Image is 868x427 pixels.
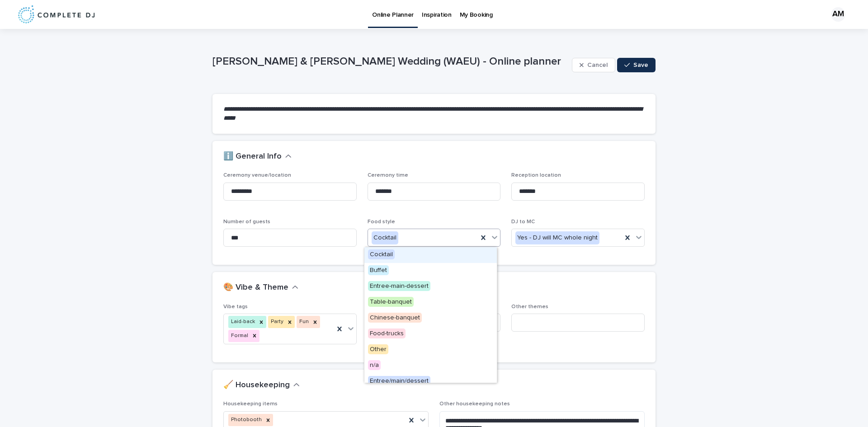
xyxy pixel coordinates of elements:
span: Cancel [587,62,608,68]
span: Entree-main-dessert [368,281,430,291]
div: Cocktail [372,231,398,244]
h2: ℹ️ General Info [223,152,282,162]
div: Chinese-banquet [364,310,497,326]
span: Cocktail [368,249,395,259]
div: Food-trucks [364,326,497,342]
div: Laid-back [228,316,256,328]
div: Other [364,342,497,358]
div: n/a [364,358,497,374]
span: Ceremony time [368,173,408,178]
div: Yes - DJ will MC whole night [515,231,599,244]
h2: 🎨 Vibe & Theme [223,283,288,293]
button: Cancel [572,58,615,72]
span: Entree/main/dessert [368,376,430,386]
p: [PERSON_NAME] & [PERSON_NAME] Wedding (WAEU) - Online planner [212,55,568,68]
span: n/a [368,360,381,370]
h2: 🧹 Housekeeping [223,380,290,390]
div: Entree-main-dessert [364,279,497,295]
span: Other housekeeping notes [439,401,510,407]
div: Fun [297,316,310,328]
button: 🎨 Vibe & Theme [223,283,298,293]
span: Vibe tags [223,304,248,310]
div: Photobooth [228,414,263,426]
span: Food style [368,219,395,225]
span: Table-banquet [368,297,414,307]
span: Ceremony venue/location [223,173,291,178]
span: Buffet [368,265,389,275]
span: Save [633,62,648,68]
span: Other themes [511,304,548,310]
div: Cocktail [364,247,497,263]
div: Formal [228,330,250,342]
span: Food-trucks [368,328,406,338]
span: Reception location [511,173,561,178]
div: Party [268,316,285,328]
img: 8nP3zCmvR2aWrOmylPw8 [18,5,94,23]
div: Entree/main/dessert [364,374,497,389]
div: Table-banquet [364,295,497,310]
span: Number of guests [223,219,270,225]
span: Chinese-banquet [368,313,422,323]
div: Buffet [364,263,497,279]
span: Housekeeping items [223,401,278,407]
span: Other [368,344,388,354]
button: 🧹 Housekeeping [223,380,300,390]
div: AM [831,7,845,22]
button: Save [617,58,656,72]
button: ℹ️ General Info [223,152,292,162]
span: DJ to MC [511,219,535,225]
